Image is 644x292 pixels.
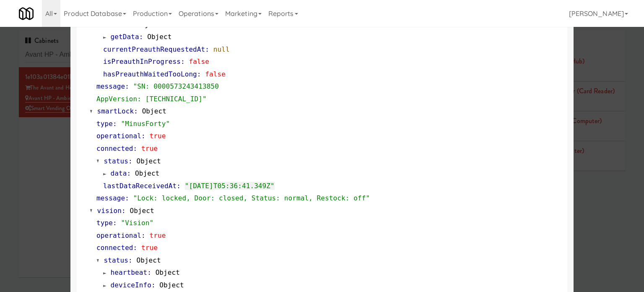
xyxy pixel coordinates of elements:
span: : [141,231,145,239]
span: : [133,244,138,252]
span: "[DATE]T05:36:41.349Z" [185,182,275,190]
span: vision [97,207,122,215]
span: deviceInfo [111,281,151,289]
span: : [128,256,132,264]
span: connected [96,145,133,153]
span: connected [96,244,133,252]
span: : [128,157,132,165]
span: type [96,120,113,128]
span: : [177,182,181,190]
span: "Lock: locked, Door: closed, Status: normal, Restock: off" [133,194,370,202]
span: Object [159,281,184,289]
span: false [189,58,209,66]
span: Object [136,157,161,165]
span: : [141,132,145,140]
span: : [134,107,138,115]
span: status [104,256,128,264]
span: true [150,231,166,239]
span: isPreauthInProgress [103,58,181,66]
span: message [96,82,125,90]
span: true [141,244,158,252]
span: Object [156,268,180,276]
span: data [111,169,127,177]
span: smartLock [97,107,134,115]
span: Object [147,33,171,41]
span: : [139,33,143,41]
span: : [151,281,156,289]
span: "SN: 0000573243413850 AppVersion: [TECHNICAL_ID]" [96,82,219,103]
span: true [141,145,158,153]
span: operational [96,231,141,239]
span: status [104,157,128,165]
span: : [147,268,151,276]
span: Object [142,107,166,115]
span: type [96,219,113,227]
span: : [181,58,185,66]
span: null [213,45,230,53]
span: operational [96,132,141,140]
span: "Vision" [121,219,153,227]
span: hasPreauthWaitedTooLong [103,70,197,78]
span: : [205,45,209,53]
span: message [96,194,125,202]
span: : [133,145,138,153]
span: true [150,132,166,140]
img: Micromart [19,6,34,21]
span: : [197,70,201,78]
span: status [104,21,128,29]
span: lastDataReceivedAt [103,182,177,190]
span: : [125,82,129,90]
span: currentPreauthRequestedAt [103,45,205,53]
span: Object [136,21,161,29]
span: Object [136,256,161,264]
span: : [113,120,117,128]
span: getData [111,33,139,41]
span: Object [130,207,154,215]
span: Object [135,169,159,177]
span: : [127,169,131,177]
span: "MinusForty" [121,120,170,128]
span: : [125,194,129,202]
span: : [113,219,117,227]
span: heartbeat [111,268,148,276]
span: false [205,70,226,78]
span: : [122,207,126,215]
span: : [128,21,132,29]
